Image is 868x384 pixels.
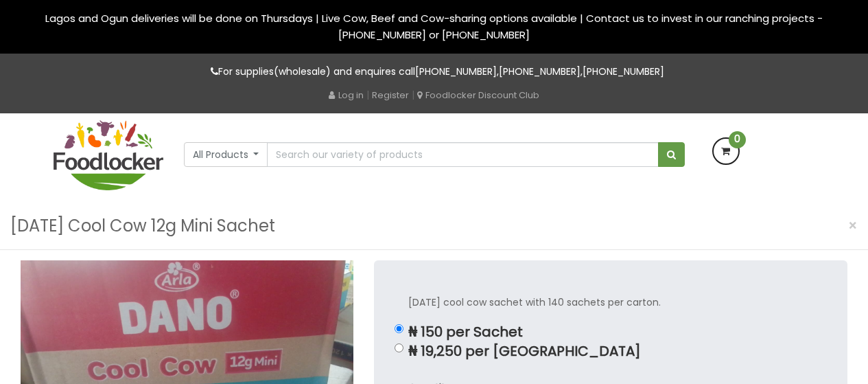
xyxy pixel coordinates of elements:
a: [PHONE_NUMBER] [415,65,497,78]
h3: [DATE] Cool Cow 12g Mini Sachet [10,213,275,239]
a: [PHONE_NUMBER] [499,65,580,78]
span: | [366,88,369,102]
span: × [848,216,858,236]
a: Foodlocker Discount Club [417,89,539,102]
input: ₦ 150 per Sachet [395,324,403,333]
p: ₦ 19,250 per [GEOGRAPHIC_DATA] [408,343,813,359]
span: | [412,88,414,102]
span: Lagos and Ogun deliveries will be done on Thursdays | Live Cow, Beef and Cow-sharing options avai... [45,11,823,42]
p: [DATE] cool cow sachet with 140 sachets per carton. [408,295,813,310]
a: Register [372,89,409,102]
button: All Products [184,142,268,167]
p: ₦ 150 per Sachet [408,324,813,340]
a: [PHONE_NUMBER] [583,65,664,78]
p: For supplies(wholesale) and enquires call , , [54,64,815,80]
img: FoodLocker [54,120,163,190]
input: ₦ 19,250 per [GEOGRAPHIC_DATA] [395,343,403,352]
button: Close [841,212,865,240]
input: Search our variety of products [267,142,658,167]
a: Log in [329,89,364,102]
span: 0 [729,131,746,148]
